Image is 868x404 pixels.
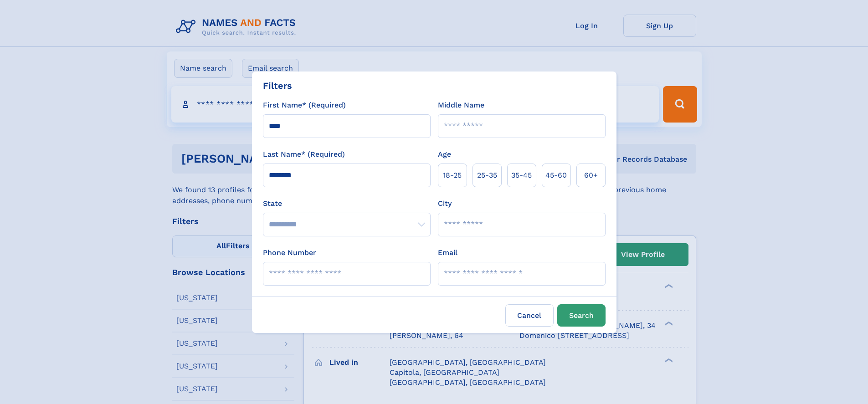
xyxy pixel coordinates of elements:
span: 45‑60 [545,170,567,181]
label: Phone Number [263,247,316,258]
label: Last Name* (Required) [263,149,345,160]
span: 60+ [584,170,598,181]
label: City [438,198,452,209]
label: State [263,198,431,209]
span: 25‑35 [477,170,497,181]
span: 18‑25 [443,170,462,181]
label: Middle Name [438,100,484,111]
label: First Name* (Required) [263,100,346,111]
span: 35‑45 [511,170,532,181]
label: Age [438,149,451,160]
label: Email [438,247,457,258]
button: Search [557,304,606,327]
div: Filters [263,79,292,92]
label: Cancel [505,304,554,327]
